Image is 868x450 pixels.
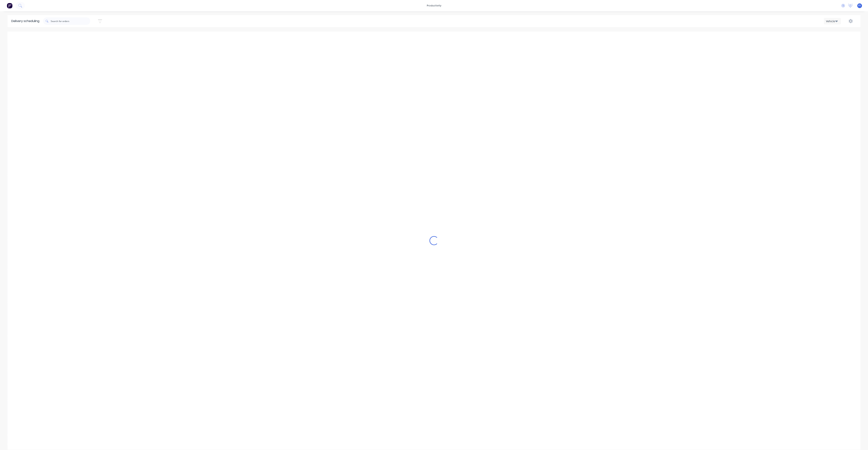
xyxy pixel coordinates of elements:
[824,18,841,24] button: Vehicle
[51,17,90,25] input: Search for orders
[7,3,12,8] img: Factory
[8,15,43,27] div: Delivery scheduling
[826,19,837,23] div: Vehicle
[425,3,443,8] div: productivity
[858,4,861,7] span: F1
